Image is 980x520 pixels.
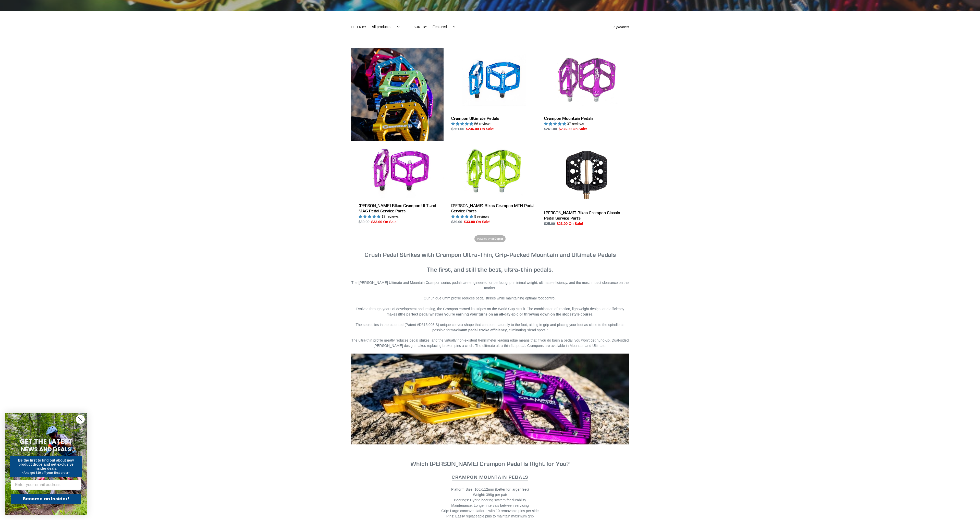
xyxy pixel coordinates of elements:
p: Our unique 6mm profile reduces pedal strikes while maintaining optimal foot control. Evolved thro... [351,296,629,317]
a: Crampon Mountain Pedals [452,474,528,480]
strong: the perfect pedal whether you’re earning your turns on an all-day epic or throwing down on the sl... [400,312,592,316]
h3: The first, and still the best, ultra-thin pedals. [351,251,629,273]
button: Become an Insider! [11,494,81,504]
button: Close dialog [76,415,85,424]
span: Powered by [477,237,491,241]
p: The [PERSON_NAME] Ultimate and Mountain Crampon series pedals are engineered for perfect grip, mi... [351,280,629,291]
a: Powered by [474,235,505,242]
span: NEWS AND DEALS [21,445,71,453]
span: 5 products [614,25,629,29]
img: Content block image [351,48,444,141]
h3: Which [PERSON_NAME] Crampon Pedal is Right for You? [351,460,629,467]
p: The ultra-thin profile greatly reduces pedal strikes, and the virtually non-existent 6-millimeter... [351,338,629,348]
strong: Crampon Mountain Pedals [452,474,528,480]
strong: Crush Pedal Strikes with Crampon Ultra-Thin, Grip-Packed Mountain and Ultimate Pedals [364,251,616,258]
span: *And get $10 off your first order* [22,471,69,475]
span: GET THE LATEST [20,437,72,446]
p: The secret lies in the patented (Patent #D615,003 S) unique convex shape that contours naturally ... [351,322,629,333]
label: Filter by [351,25,366,29]
label: Sort by [414,25,427,29]
strong: maximum pedal stroke efficiency [451,328,507,332]
input: Enter your email address [11,480,81,490]
span: Be the first to find out about new product drops and get exclusive insider deals. [18,458,74,470]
